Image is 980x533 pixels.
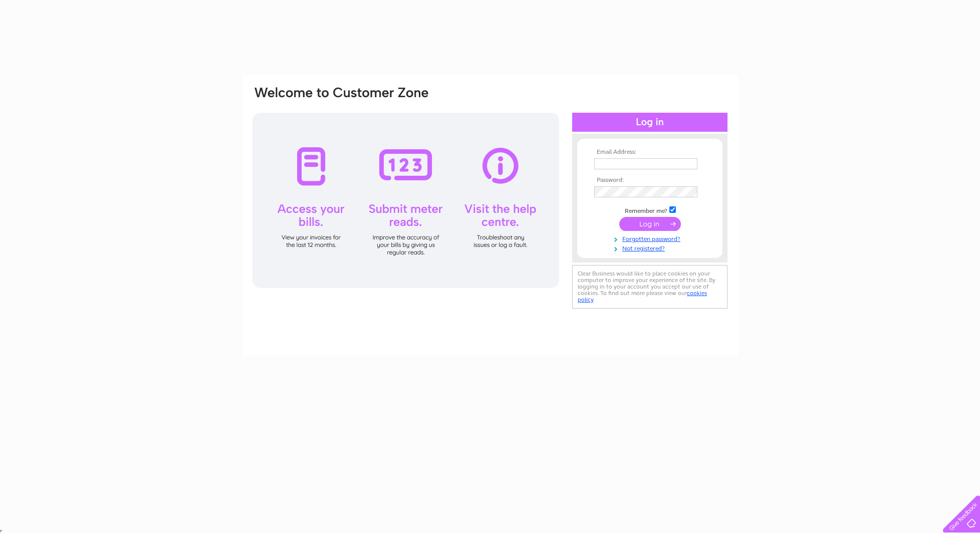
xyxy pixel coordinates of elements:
[594,243,708,252] a: Not registered?
[592,177,708,184] th: Password:
[592,149,708,156] th: Email Address:
[594,233,708,243] a: Forgotten password?
[592,205,708,215] td: Remember me?
[578,290,707,303] a: cookies policy
[619,217,681,231] input: Submit
[572,265,727,309] div: Clear Business would like to place cookies on your computer to improve your experience of the sit...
